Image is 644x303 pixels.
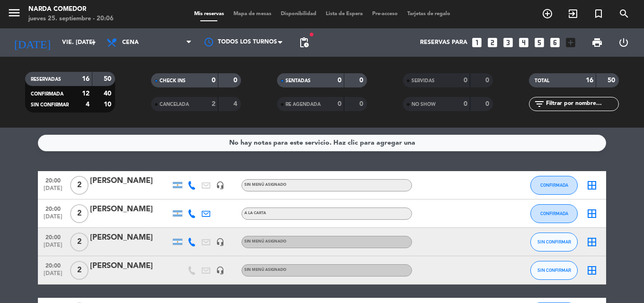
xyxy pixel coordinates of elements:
[464,77,467,84] strong: 0
[244,211,266,215] span: A LA CARTA
[31,92,63,96] span: CONFIRMADA
[534,98,545,110] i: filter_list
[189,11,229,17] span: Mis reservas
[471,36,483,49] i: looks_one
[618,8,630,19] i: search
[586,77,593,84] strong: 16
[420,39,467,46] span: Reservas para
[70,204,89,223] span: 2
[160,102,189,107] span: CANCELADA
[591,37,603,48] span: print
[535,78,549,83] span: TOTAL
[530,233,578,251] button: SIN CONFIRMAR
[104,101,113,108] strong: 10
[212,101,215,107] strong: 2
[321,11,367,17] span: Lista de Espera
[90,260,170,272] div: [PERSON_NAME]
[41,174,65,185] span: 20:00
[7,32,57,53] i: [DATE]
[608,77,617,84] strong: 50
[586,208,598,219] i: border_all
[359,101,365,107] strong: 0
[367,11,402,17] span: Pre-acceso
[549,36,561,49] i: looks_6
[545,99,618,109] input: Filtrar por nombre...
[411,78,435,83] span: SERVIDAS
[229,11,276,17] span: Mapa de mesas
[338,77,341,84] strong: 0
[586,236,598,248] i: border_all
[104,76,113,82] strong: 50
[41,242,65,253] span: [DATE]
[7,6,21,20] i: menu
[593,8,604,19] i: turned_in_not
[359,77,365,84] strong: 0
[286,78,311,83] span: SENTADAS
[298,37,310,48] span: pending_actions
[486,36,499,49] i: looks_two
[518,36,530,49] i: looks_4
[28,5,114,14] div: Narda Comedor
[212,77,215,84] strong: 0
[411,102,436,107] span: NO SHOW
[485,101,491,107] strong: 0
[502,36,514,49] i: looks_3
[233,77,239,84] strong: 0
[533,36,546,49] i: looks_5
[216,238,224,246] i: headset_mic
[276,11,321,17] span: Disponibilidad
[540,182,568,188] span: CONFIRMADA
[90,175,170,187] div: [PERSON_NAME]
[41,270,65,281] span: [DATE]
[70,261,89,280] span: 2
[216,181,224,190] i: headset_mic
[286,102,321,107] span: RE AGENDADA
[610,28,637,57] div: LOG OUT
[86,101,89,108] strong: 4
[41,231,65,242] span: 20:00
[104,90,113,97] strong: 40
[244,240,286,243] span: Sin menú asignado
[402,11,455,17] span: Tarjetas de regalo
[41,203,65,214] span: 20:00
[530,176,578,195] button: CONFIRMADA
[564,36,577,49] i: add_box
[28,14,114,24] div: jueves 25. septiembre - 20:06
[537,268,571,273] span: SIN CONFIRMAR
[90,232,170,244] div: [PERSON_NAME]
[338,101,341,107] strong: 0
[618,37,629,48] i: power_settings_new
[537,239,571,244] span: SIN CONFIRMAR
[464,101,467,107] strong: 0
[31,103,69,107] span: SIN CONFIRMAR
[530,204,578,223] button: CONFIRMADA
[41,185,65,196] span: [DATE]
[88,37,99,48] i: arrow_drop_down
[586,180,598,191] i: border_all
[31,77,61,82] span: RESERVADAS
[82,76,89,82] strong: 16
[7,6,21,23] button: menu
[41,260,65,270] span: 20:00
[233,101,239,107] strong: 4
[216,266,224,275] i: headset_mic
[244,268,286,272] span: Sin menú asignado
[70,233,89,251] span: 2
[485,77,491,84] strong: 0
[244,183,286,187] span: Sin menú asignado
[229,138,415,148] div: No hay notas para este servicio. Haz clic para agregar una
[530,261,578,280] button: SIN CONFIRMAR
[160,78,186,83] span: CHECK INS
[41,214,65,225] span: [DATE]
[122,39,139,46] span: Cena
[586,265,598,276] i: border_all
[90,203,170,216] div: [PERSON_NAME]
[82,90,89,97] strong: 12
[70,176,89,195] span: 2
[309,32,314,37] span: fiber_manual_record
[567,8,579,19] i: exit_to_app
[542,8,553,19] i: add_circle_outline
[540,211,568,216] span: CONFIRMADA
